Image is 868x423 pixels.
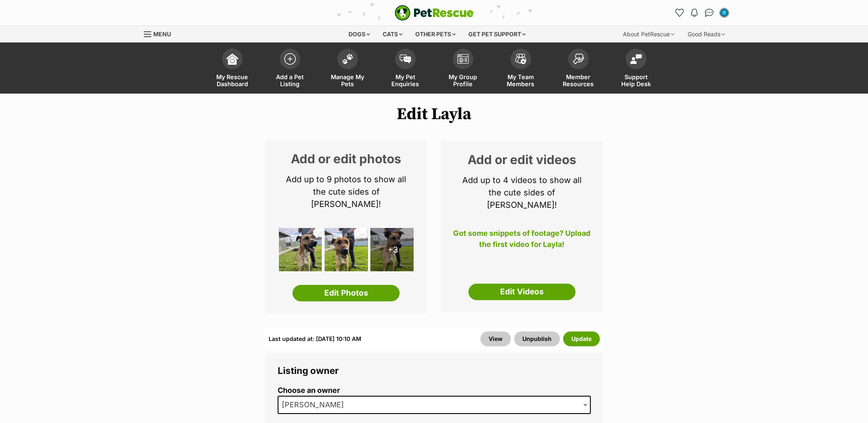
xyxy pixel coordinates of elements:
a: Edit Photos [292,285,400,301]
a: Edit Videos [468,284,576,300]
span: Emily Middleton [278,396,591,414]
img: chat-41dd97257d64d25036548639549fe6c8038ab92f7586957e7f3b1b290dea8141.svg [705,9,714,17]
h2: Add or edit photos [278,153,415,165]
a: Member Resources [550,45,607,94]
span: Emily Middleton [278,399,352,411]
span: Menu [153,31,171,38]
img: logo-e224e6f780fb5917bec1dbf3a21bbac754714ae5b6737aabdf751b685950b380.svg [395,5,474,21]
a: PetRescue [395,5,474,21]
span: My Pet Enquiries [387,73,424,87]
img: team-members-icon-5396bd8760b3fe7c0b43da4ab00e1e3bb1a5d9ba89233759b79545d2d3fc5d0d.svg [515,54,526,64]
span: Manage My Pets [329,73,366,87]
button: Unpublish [514,331,560,346]
span: Support Help Desk [618,73,655,87]
img: add-pet-listing-icon-0afa8454b4691262ce3f59096e99ab1cd57d4a30225e0717b998d2c9b9846f56.svg [284,53,296,65]
a: Favourites [673,6,686,19]
div: Get pet support [463,26,531,42]
div: Cats [377,26,408,42]
a: My Rescue Dashboard [204,45,261,94]
span: My Group Profile [445,73,482,87]
a: Menu [144,26,177,41]
button: Notifications [688,6,701,19]
a: View [480,331,511,346]
span: Member Resources [560,73,597,87]
h2: Add or edit videos [453,153,591,166]
button: My account [718,6,731,19]
div: Dogs [343,26,376,42]
a: Manage My Pets [319,45,377,94]
a: Add a Pet Listing [261,45,319,94]
ul: Account quick links [673,6,731,19]
span: My Team Members [502,73,539,87]
p: Add up to 4 videos to show all the cute sides of [PERSON_NAME]! [453,174,591,211]
a: My Team Members [492,45,550,94]
button: Update [563,331,600,346]
a: My Group Profile [434,45,492,94]
img: dashboard-icon-eb2f2d2d3e046f16d808141f083e7271f6b2e854fb5c12c21221c1fb7104beca.svg [227,53,238,65]
span: Add a Pet Listing [271,73,309,87]
img: help-desk-icon-fdf02630f3aa405de69fd3d07c3f3aa587a6932b1a1747fa1d2bba05be0121f9.svg [630,54,642,64]
a: Conversations [703,6,716,19]
a: My Pet Enquiries [377,45,434,94]
p: Add up to 9 photos to show all the cute sides of [PERSON_NAME]! [278,173,415,210]
p: Got some snippets of footage? Upload the first video for Layla! [453,228,591,255]
div: About PetRescue [617,26,680,42]
img: manage-my-pets-icon-02211641906a0b7f246fdf0571729dbe1e7629f14944591b6c1af311fb30b64b.svg [342,54,353,64]
div: Other pets [409,26,461,42]
span: My Rescue Dashboard [214,73,251,87]
a: Support Help Desk [607,45,665,94]
label: Choose an owner [278,386,591,395]
img: group-profile-icon-3fa3cf56718a62981997c0bc7e787c4b2cf8bcc04b72c1350f741eb67cf2f40e.svg [457,54,469,64]
img: pet-enquiries-icon-7e3ad2cf08bfb03b45e93fb7055b45f3efa6380592205ae92323e6603595dc1f.svg [400,54,411,63]
img: Emily Middleton profile pic [720,9,728,17]
span: Listing owner [278,365,339,376]
img: member-resources-icon-8e73f808a243e03378d46382f2149f9095a855e16c252ad45f914b54edf8863c.svg [573,53,584,64]
div: Good Reads [682,26,731,42]
div: +3 [370,228,414,271]
img: notifications-46538b983faf8c2785f20acdc204bb7945ddae34d4c08c2a6579f10ce5e182be.svg [691,9,697,17]
div: Last updated at: [DATE] 10:10 AM [269,331,361,346]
